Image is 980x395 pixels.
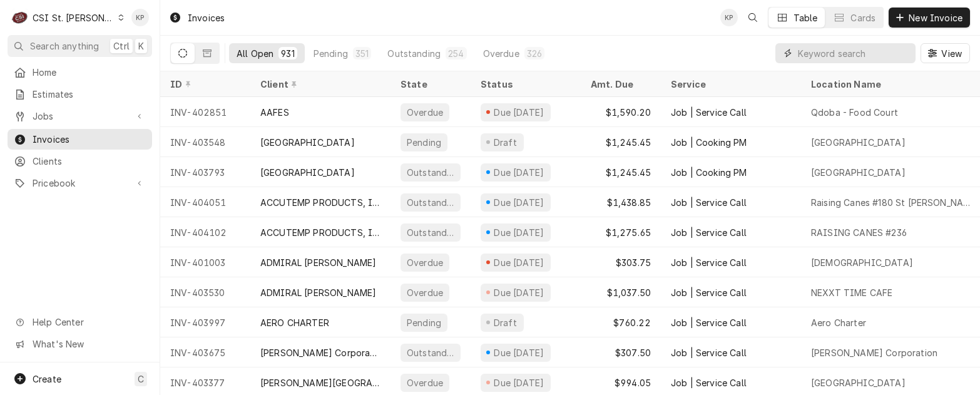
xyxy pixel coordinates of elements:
div: $1,037.50 [581,277,661,307]
div: $303.75 [581,247,661,277]
div: Pending [406,136,442,149]
button: Open search [743,8,763,28]
div: Overdue [406,256,444,269]
div: Status [481,78,568,91]
div: $1,590.20 [581,97,661,127]
span: Home [33,66,146,79]
div: KP [720,9,738,26]
span: Help Center [33,315,145,329]
span: Pricebook [33,177,127,190]
button: Search anythingCtrlK [8,35,152,57]
div: CSI St. Louis's Avatar [11,9,29,26]
div: [PERSON_NAME][GEOGRAPHIC_DATA] #11 [260,376,380,389]
div: INV-403548 [160,127,250,157]
div: Job | Cooking PM [671,136,747,149]
input: Keyword search [798,43,909,63]
div: RAISING CANES #236 [811,226,907,239]
div: INV-404051 [160,187,250,217]
div: CSI St. [PERSON_NAME] [33,11,114,24]
div: $1,275.65 [581,217,661,247]
div: NEXXT TIME CAFE [811,286,892,299]
div: Kym Parson's Avatar [720,9,738,26]
button: View [921,43,970,63]
a: Go to Help Center [8,312,152,332]
span: New Invoice [906,11,965,24]
div: Kym Parson's Avatar [131,9,149,26]
div: Due [DATE] [493,256,546,269]
div: Draft [492,316,519,329]
div: Due [DATE] [493,166,546,179]
div: Job | Cooking PM [671,166,747,179]
div: Service [671,78,789,91]
a: Home [8,62,152,83]
div: Due [DATE] [493,106,546,119]
div: Due [DATE] [493,226,546,239]
div: INV-403997 [160,307,250,337]
div: INV-403530 [160,277,250,307]
div: Due [DATE] [493,346,546,359]
div: INV-401003 [160,247,250,277]
div: INV-403675 [160,337,250,367]
div: Location Name [811,78,969,91]
div: [PERSON_NAME] Corporation [811,346,937,359]
div: Due [DATE] [493,376,546,389]
div: Overdue [406,376,444,389]
span: Ctrl [113,39,130,53]
div: ID [170,78,238,91]
div: $760.22 [581,307,661,337]
div: INV-403793 [160,157,250,187]
div: Pending [314,47,348,60]
div: 931 [281,47,294,60]
div: State [401,78,461,91]
div: Pending [406,316,442,329]
div: Amt. Due [591,78,648,91]
div: [GEOGRAPHIC_DATA] [260,166,355,179]
div: Job | Service Call [671,226,747,239]
div: Cards [850,11,875,24]
span: Invoices [33,133,146,146]
div: Overdue [406,106,444,119]
span: Create [33,374,61,384]
div: $1,245.45 [581,127,661,157]
div: Outstanding [406,346,456,359]
div: ACCUTEMP PRODUCTS, INC. [260,226,380,239]
div: INV-404102 [160,217,250,247]
div: AERO CHARTER [260,316,329,329]
div: ADMIRAL [PERSON_NAME] [260,286,376,299]
span: Clients [33,155,146,168]
a: Estimates [8,84,152,105]
span: C [138,372,144,386]
span: Jobs [33,110,127,123]
button: New Invoice [889,8,970,28]
div: $1,438.85 [581,187,661,217]
div: [GEOGRAPHIC_DATA] [811,166,906,179]
div: [DEMOGRAPHIC_DATA] [811,256,913,269]
div: Outstanding [406,196,456,209]
div: Table [794,11,818,24]
div: Outstanding [387,47,441,60]
div: INV-402851 [160,97,250,127]
div: ADMIRAL [PERSON_NAME] [260,256,376,269]
div: $307.50 [581,337,661,367]
div: Qdoba - Food Court [811,106,898,119]
div: Overdue [406,286,444,299]
div: C [11,9,29,26]
div: Job | Service Call [671,376,747,389]
span: Search anything [30,39,99,53]
div: [GEOGRAPHIC_DATA] [260,136,355,149]
div: 326 [527,47,542,60]
a: Go to Jobs [8,106,152,126]
span: View [939,47,964,60]
div: Outstanding [406,166,456,179]
span: Estimates [33,88,146,101]
div: Aero Charter [811,316,866,329]
div: Job | Service Call [671,346,747,359]
div: Outstanding [406,226,456,239]
div: Client [260,78,378,91]
div: Job | Service Call [671,316,747,329]
div: ACCUTEMP PRODUCTS, INC. [260,196,380,209]
a: Go to Pricebook [8,173,152,193]
span: What's New [33,337,145,351]
div: 351 [355,47,369,60]
div: Job | Service Call [671,106,747,119]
